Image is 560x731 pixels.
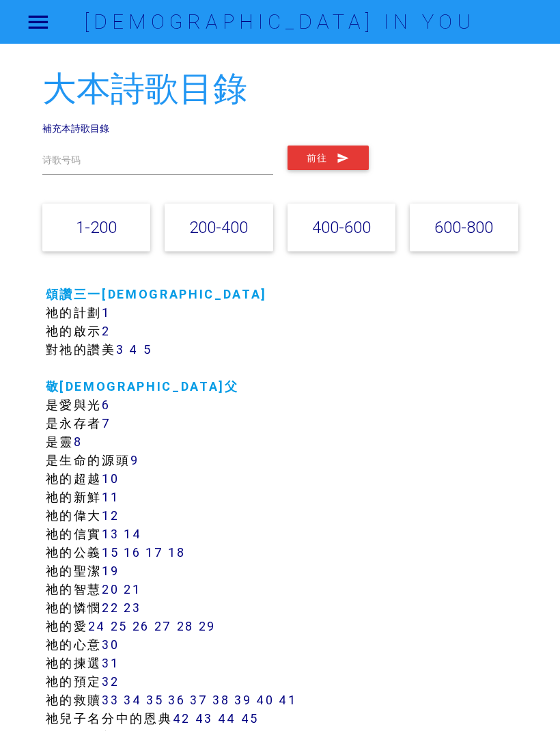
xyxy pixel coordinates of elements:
[88,618,106,634] a: 24
[124,692,141,708] a: 34
[102,489,119,505] a: 11
[102,471,119,486] a: 10
[102,674,119,689] a: 32
[102,655,119,671] a: 31
[102,526,119,542] a: 13
[42,122,109,135] a: 補充本詩歌目錄
[102,305,111,320] a: 1
[124,600,141,616] a: 23
[241,711,259,726] a: 45
[312,217,371,237] a: 400-600
[129,342,139,357] a: 4
[130,452,139,468] a: 9
[42,153,81,167] label: 诗歌号码
[102,397,111,413] a: 6
[288,146,369,170] button: 前往
[102,415,111,431] a: 7
[434,217,493,237] a: 600-800
[168,692,185,708] a: 36
[177,618,194,634] a: 28
[74,434,83,450] a: 8
[279,692,296,708] a: 41
[102,508,119,523] a: 12
[173,711,191,726] a: 42
[154,618,172,634] a: 27
[195,711,213,726] a: 43
[234,692,251,708] a: 39
[76,217,117,237] a: 1-200
[102,544,119,560] a: 15
[168,544,185,560] a: 18
[146,692,163,708] a: 35
[111,618,128,634] a: 25
[42,70,518,108] h2: 大本詩歌目錄
[46,378,239,394] a: 敬[DEMOGRAPHIC_DATA]父
[132,618,150,634] a: 26
[116,342,125,357] a: 3
[256,692,274,708] a: 40
[199,618,216,634] a: 29
[102,600,119,616] a: 22
[124,526,141,542] a: 14
[102,637,119,652] a: 30
[124,581,141,597] a: 21
[212,692,229,708] a: 38
[102,323,111,339] a: 2
[189,217,248,237] a: 200-400
[143,342,152,357] a: 5
[190,692,208,708] a: 37
[46,286,268,302] a: 頌讚三一[DEMOGRAPHIC_DATA]
[145,544,163,560] a: 17
[124,544,141,560] a: 16
[102,581,119,597] a: 20
[102,563,119,579] a: 19
[218,711,236,726] a: 44
[102,692,119,708] a: 33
